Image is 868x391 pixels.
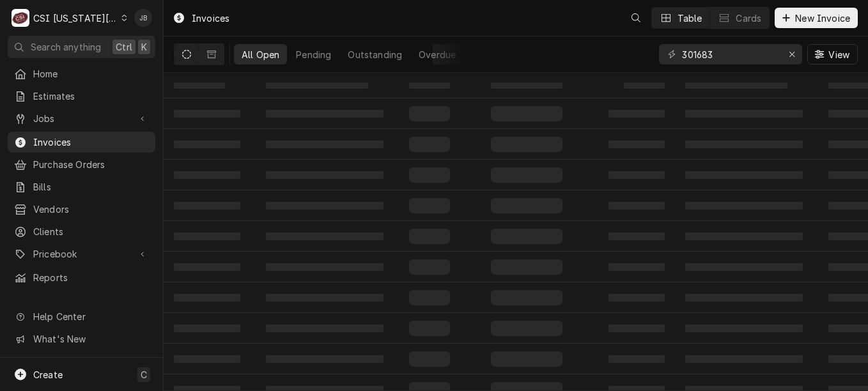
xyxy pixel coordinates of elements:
[793,11,853,25] span: New Invoice
[608,294,665,302] span: ‌
[266,294,384,302] span: ‌
[685,325,803,332] span: ‌
[409,229,450,244] span: ‌
[266,233,384,240] span: ‌
[419,48,456,61] div: Overdue
[348,48,402,61] div: Outstanding
[8,86,155,107] a: Estimates
[682,44,778,65] input: Keyword search
[8,154,155,175] a: Purchase Orders
[409,321,450,336] span: ‌
[608,263,665,271] span: ‌
[12,9,29,27] div: C
[8,132,155,153] a: Invoices
[608,141,665,148] span: ‌
[491,351,562,367] span: ‌
[266,110,384,118] span: ‌
[116,40,132,54] span: Ctrl
[491,106,562,121] span: ‌
[608,110,665,118] span: ‌
[409,106,450,121] span: ‌
[164,73,868,391] table: All Open Invoices List Loading
[174,325,240,332] span: ‌
[608,171,665,179] span: ‌
[624,82,665,89] span: ‌
[33,112,130,125] span: Jobs
[266,141,384,148] span: ‌
[33,310,148,323] span: Help Center
[685,110,803,118] span: ‌
[491,321,562,336] span: ‌
[8,328,155,349] a: Go to What's New
[174,355,240,363] span: ‌
[174,141,240,148] span: ‌
[491,229,562,244] span: ‌
[608,202,665,210] span: ‌
[174,171,240,179] span: ‌
[8,221,155,242] a: Clients
[33,158,149,171] span: Purchase Orders
[33,11,118,25] div: CSI [US_STATE][GEOGRAPHIC_DATA]
[33,180,149,194] span: Bills
[174,82,225,89] span: ‌
[409,290,450,305] span: ‌
[296,48,331,61] div: Pending
[409,198,450,213] span: ‌
[8,243,155,264] a: Go to Pricebook
[608,233,665,240] span: ‌
[409,167,450,183] span: ‌
[8,36,155,58] button: Search anythingCtrlK
[141,40,147,54] span: K
[174,263,240,271] span: ‌
[242,48,279,61] div: All Open
[626,8,646,28] button: Open search
[491,259,562,275] span: ‌
[8,199,155,220] a: Vendors
[782,44,802,65] button: Erase input
[491,198,562,213] span: ‌
[33,135,149,149] span: Invoices
[266,325,384,332] span: ‌
[826,48,852,61] span: View
[174,110,240,118] span: ‌
[174,202,240,210] span: ‌
[491,290,562,305] span: ‌
[33,247,130,261] span: Pricebook
[608,325,665,332] span: ‌
[134,9,152,27] div: Joshua Bennett's Avatar
[678,11,702,25] div: Table
[12,9,29,27] div: CSI Kansas City's Avatar
[8,306,155,327] a: Go to Help Center
[409,82,450,89] span: ‌
[608,355,665,363] span: ‌
[33,203,149,216] span: Vendors
[736,11,761,25] div: Cards
[31,40,101,54] span: Search anything
[134,9,152,27] div: JB
[491,82,562,89] span: ‌
[266,355,384,363] span: ‌
[685,202,803,210] span: ‌
[409,259,450,275] span: ‌
[33,67,149,80] span: Home
[8,108,155,129] a: Go to Jobs
[33,225,149,238] span: Clients
[685,82,787,89] span: ‌
[33,271,149,284] span: Reports
[685,355,803,363] span: ‌
[8,176,155,197] a: Bills
[33,89,149,103] span: Estimates
[775,8,858,28] button: New Invoice
[8,267,155,288] a: Reports
[266,202,384,210] span: ‌
[491,167,562,183] span: ‌
[174,294,240,302] span: ‌
[266,82,368,89] span: ‌
[807,44,858,65] button: View
[685,263,803,271] span: ‌
[174,233,240,240] span: ‌
[266,171,384,179] span: ‌
[33,369,63,380] span: Create
[685,141,803,148] span: ‌
[266,263,384,271] span: ‌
